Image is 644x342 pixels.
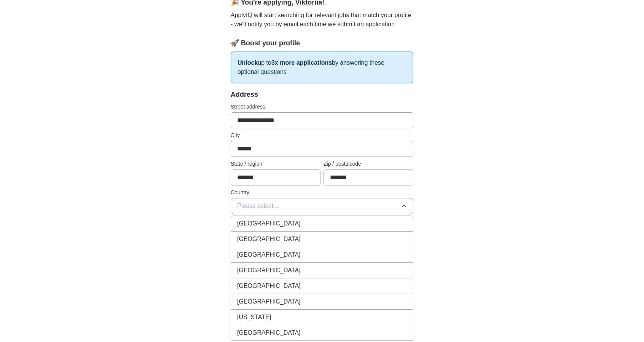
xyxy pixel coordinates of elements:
[231,11,413,29] p: ApplyIQ will start searching for relevant jobs that match your profile - we'll notify you by emai...
[231,160,320,168] label: State / region
[231,189,413,197] label: Country
[324,160,413,168] label: Zip / postalcode
[231,131,413,139] label: City
[237,219,301,228] span: [GEOGRAPHIC_DATA]
[238,59,258,66] strong: Unlock
[237,250,301,259] span: [GEOGRAPHIC_DATA]
[237,297,301,306] span: [GEOGRAPHIC_DATA]
[231,103,413,111] label: Street address
[237,313,271,322] span: [US_STATE]
[237,201,279,211] span: Please select...
[271,59,332,66] strong: 3x more applications
[231,51,413,83] p: up to by answering these optional questions
[231,38,413,48] div: 🚀 Boost your profile
[237,281,301,291] span: [GEOGRAPHIC_DATA]
[237,266,301,275] span: [GEOGRAPHIC_DATA]
[231,89,413,100] div: Address
[237,235,301,244] span: [GEOGRAPHIC_DATA]
[231,198,413,214] button: Please select...
[237,328,301,337] span: [GEOGRAPHIC_DATA]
